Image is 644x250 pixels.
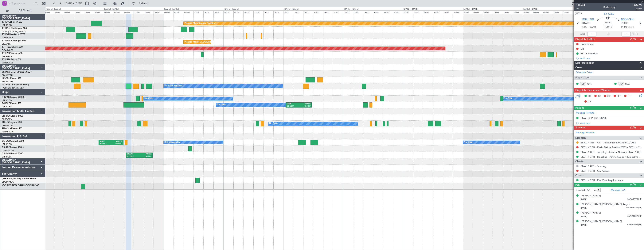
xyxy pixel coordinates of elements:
[2,49,14,52] a: DGAA/ACC
[2,115,10,117] span: 9H-YAA
[2,86,24,89] a: [PERSON_NAME]/QSA
[588,94,591,98] span: MF
[124,10,134,14] div: 08:00
[576,71,592,74] a: Schedule Crew
[2,33,25,36] a: T7-EMIHawker 900XP
[2,180,14,183] a: EDDM/MUC
[233,10,243,14] div: 04:00
[293,10,303,14] div: 04:00
[621,25,627,29] span: 11:00
[2,46,23,48] a: T7-TRXGlobal 6500
[2,80,13,83] a: EDLW/DTM
[590,25,596,29] span: 09:10
[575,136,586,140] span: Dispatch
[2,74,13,77] a: EDLW/DTM
[2,178,21,180] span: [PERSON_NAME]
[464,140,473,145] div: No Crew
[217,102,226,108] div: No Crew
[575,76,589,80] span: Flight Crew
[575,65,582,70] span: Crew
[136,2,152,5] span: Refresh
[130,0,153,6] button: Refresh
[164,10,174,14] div: 00:00
[575,37,595,42] span: Dispatch To-Dos
[44,10,54,14] div: 00:00
[2,77,10,80] span: LX-GBH
[581,179,623,182] a: EKCH / CPH - Pax Visa Requirements
[413,10,423,14] div: 04:00
[139,155,151,158] div: 19:40 Z
[104,8,119,11] div: [DATE] - [DATE]
[2,40,26,42] a: T7-BREChallenger 604
[581,220,622,223] div: [PERSON_NAME] [PERSON_NAME]
[581,141,636,144] a: ENAL / AES - Fuel - Jetex Fuel (LXA) ENAL / AES
[2,127,22,130] a: 9H-VSLKFalcon 7X
[2,118,12,121] a: FCBB/BZV
[581,146,642,149] a: EKCH / CPH - Fuel - DeLux Fuel via WFS - EKCH / CPH
[580,32,586,36] span: ATOT
[284,8,299,11] div: [DATE] - [DATE]
[243,10,253,14] div: 08:00
[533,10,543,14] div: 04:00
[164,8,179,11] div: [DATE] - [DATE]
[2,96,25,98] a: F-GPNJFalcon 900EX
[543,10,552,14] div: 08:00
[627,94,630,98] span: FP
[630,126,636,130] span: (3/6)
[576,131,595,135] a: Manage Services
[453,10,463,14] div: 20:00
[626,206,642,209] span: A672778530 (PP)
[2,146,24,149] a: CS-RRCFalcon 900LX
[323,10,333,14] div: 16:00
[617,94,621,98] span: FFC
[443,10,453,14] div: 16:00
[2,84,11,86] span: LX-AOA
[12,1,33,6] input: Trip Number
[575,126,585,130] span: Services
[581,198,587,201] span: [DATE]
[588,100,591,104] span: DP
[503,10,513,14] div: 16:00
[145,96,153,101] div: No Crew
[563,10,572,14] div: 16:00
[2,36,13,39] a: LFMN/NCE
[404,8,418,11] div: [DATE] - [DATE]
[10,9,40,12] span: All Aircraft
[373,10,383,14] div: 12:00
[203,10,213,14] div: 16:00
[2,61,13,64] a: WMSA/SZB
[2,184,39,186] a: OO-ROK (SUB)Cessna Citation CJ4
[2,46,10,48] span: T7-TRX
[94,10,104,14] div: 20:00
[127,153,139,155] div: EGGW
[581,47,584,50] div: CB
[224,8,239,11] div: [DATE] - [DATE]
[580,82,586,86] div: CP
[493,10,503,14] div: 12:00
[581,52,598,55] div: EKCH Schedule
[576,188,590,192] label: Planned PAX
[2,27,10,29] span: T7-DYN
[581,215,587,218] span: [DATE]
[127,155,139,158] div: 09:00 Z
[463,10,473,14] div: 00:00
[313,10,323,14] div: 12:00
[580,57,642,60] div: Add new
[2,71,9,73] span: LX-INB
[630,37,636,41] span: (1/3)
[2,59,10,61] span: T7-PJ29
[134,10,143,14] div: 12:00
[2,140,24,142] a: CS-DOUGlobal 6500
[2,115,23,117] a: 9H-YAAGlobal 5000
[299,103,311,105] div: LFMN
[582,18,594,22] span: ENAL AES
[575,88,611,93] span: Dispatch Checks and Weather
[575,159,584,164] span: Charter
[2,71,32,73] a: LX-INBFalcon 900EX EASy II
[625,82,634,85] a: RDZ
[2,140,11,142] span: CS-DOU
[111,140,123,143] div: EGGW
[2,105,12,108] a: LFPB/LBG
[64,10,74,14] div: 08:00
[253,10,263,14] div: 12:00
